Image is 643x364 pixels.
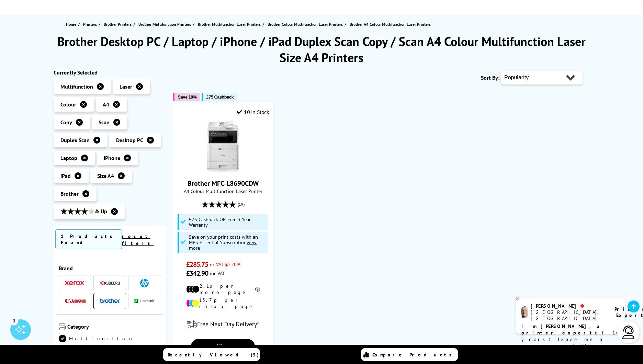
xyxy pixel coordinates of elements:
a: Kyocera [100,279,120,287]
a: Brother Printers [104,21,133,28]
p: of 14 years! Leave me a message and I'll respond ASAP [521,323,620,356]
span: Category [67,323,161,331]
span: A4 [103,101,109,108]
a: Lexmark [134,297,155,305]
button: £75 Cashback [202,93,237,101]
span: Compare Products [372,352,455,358]
span: Multifunction [60,83,93,90]
span: Recently Viewed (5) [168,352,259,358]
span: Laser [120,83,132,90]
span: £285.75 [186,260,208,269]
div: [PERSON_NAME] [531,303,606,309]
a: View [191,339,255,353]
a: reset filters [122,233,154,246]
img: Xerox [65,281,86,285]
a: Printers [83,21,99,28]
span: Brother Multifunction Printers [138,21,191,28]
span: £75 Cashback [206,94,234,100]
a: Brother MFC-L8690CDW [197,167,249,173]
span: (19) [238,198,245,211]
button: Save 10% [173,93,200,101]
span: iPhone [104,155,120,161]
img: ashley-livechat.png [521,306,528,318]
span: Brother Multifunction Laser Printers [198,21,261,28]
a: Canon [65,297,86,305]
div: 3 [10,317,18,325]
u: view more [189,239,257,251]
a: Brother Multifunction Laser Printers [198,21,262,28]
h1: Brother Desktop PC / Laptop / iPhone / iPad Duplex Scan Copy / Scan A4 Colour Multifunction Laser... [54,33,589,66]
span: £75 Cashback OR Free 3 Year Warranty [189,217,267,228]
span: Brother Colour Multifunction Laser Printers [268,21,343,28]
a: Home [66,21,78,28]
img: HP [140,279,149,287]
div: modal_delivery [177,315,269,334]
img: Brother MFC-L8690CDW [197,121,249,172]
span: Brother A4 Colour Multifunction Laser Printers [350,22,431,27]
span: Brother Printers [104,21,132,28]
span: Desktop PC [116,137,143,144]
img: Kyocera [100,281,120,286]
li: 13.7p per colour page [186,297,260,309]
span: A4 Colour Multifunction Laser Printer [177,188,269,194]
li: 2.1p per mono page [186,283,260,295]
img: Lexmark [134,299,155,303]
span: £342.90 [186,269,208,278]
span: Colour [60,101,76,108]
span: Size A4 [97,172,114,179]
img: Category [59,323,66,330]
span: Duplex Scan [60,137,90,144]
span: Brother [60,190,79,197]
a: Brother MFC-L8690CDW [188,179,259,188]
span: Printers [83,21,97,28]
a: Multifunction [59,335,134,342]
a: Brother Colour Multifunction Laser Printers [268,21,345,28]
span: & Up [60,208,107,216]
span: Copy [60,119,72,126]
img: Canon [65,299,86,303]
span: Brand [59,265,161,272]
div: Currently Selected [54,69,166,76]
a: Brother Multifunction Printers [138,21,193,28]
span: Save 10% [178,94,197,100]
span: Laptop [60,155,77,161]
img: user-headset-light.svg [622,326,635,339]
span: inc VAT [210,270,225,276]
span: 1 Products Found [55,229,122,249]
span: ex VAT @ 20% [210,261,240,268]
img: Brother [100,298,120,303]
span: Save on your print costs with an MPS Essential Subscription [189,234,258,251]
a: Brother [100,297,120,305]
div: 10 In Stock [237,109,269,115]
span: Scan [99,119,110,126]
b: I'm [PERSON_NAME], a printer expert [521,323,601,336]
div: [GEOGRAPHIC_DATA], [GEOGRAPHIC_DATA] [531,309,606,321]
span: iPad [60,172,71,179]
a: HP [134,279,155,287]
a: Xerox [65,279,86,287]
a: Recently Viewed (5) [163,348,260,361]
span: Sort By: [481,74,499,81]
a: Compare Products [361,348,458,361]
